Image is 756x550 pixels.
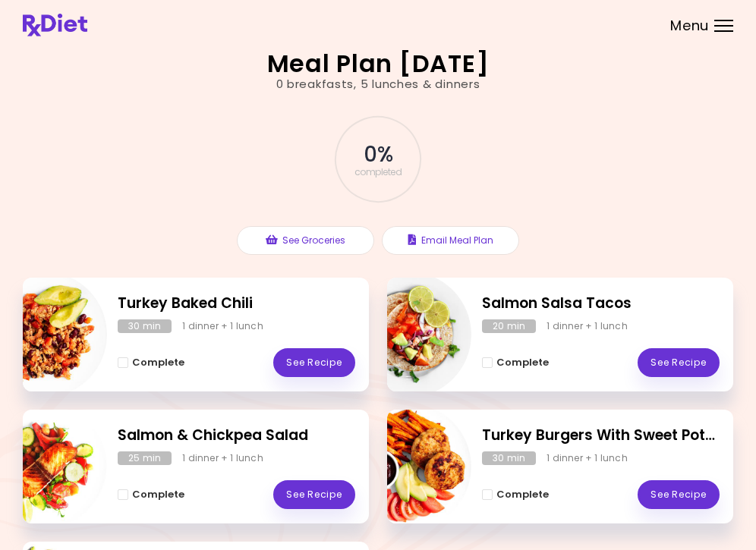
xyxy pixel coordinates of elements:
[547,451,628,465] div: 1 dinner + 1 lunch
[237,226,374,255] button: See Groceries
[118,425,355,447] h2: Salmon & Chickpea Salad
[482,319,536,333] div: 20 min
[118,451,172,465] div: 25 min
[482,293,720,315] h2: Salmon Salsa Tacos
[638,480,720,509] a: See Recipe - Turkey Burgers With Sweet Potato Fries
[182,451,263,465] div: 1 dinner + 1 lunch
[547,319,628,333] div: 1 dinner + 1 lunch
[345,404,471,530] img: Info - Turkey Burgers With Sweet Potato Fries
[382,226,519,255] button: Email Meal Plan
[496,357,549,369] span: Complete
[354,168,402,177] span: completed
[118,319,172,333] div: 30 min
[496,489,549,501] span: Complete
[132,357,184,369] span: Complete
[132,489,184,501] span: Complete
[118,486,184,504] button: Complete - Salmon & Chickpea Salad
[23,14,87,36] img: RxDiet
[267,52,490,76] h2: Meal Plan [DATE]
[345,272,471,398] img: Info - Salmon Salsa Tacos
[118,293,355,315] h2: Turkey Baked Chili
[670,19,709,33] span: Menu
[364,142,392,168] span: 0 %
[482,486,549,504] button: Complete - Turkey Burgers With Sweet Potato Fries
[482,425,720,447] h2: Turkey Burgers With Sweet Potato Fries
[638,348,720,377] a: See Recipe - Salmon Salsa Tacos
[273,348,355,377] a: See Recipe - Turkey Baked Chili
[118,354,184,372] button: Complete - Turkey Baked Chili
[276,76,480,93] div: 0 breakfasts , 5 lunches & dinners
[182,319,263,333] div: 1 dinner + 1 lunch
[482,451,536,465] div: 30 min
[273,480,355,509] a: See Recipe - Salmon & Chickpea Salad
[482,354,549,372] button: Complete - Salmon Salsa Tacos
